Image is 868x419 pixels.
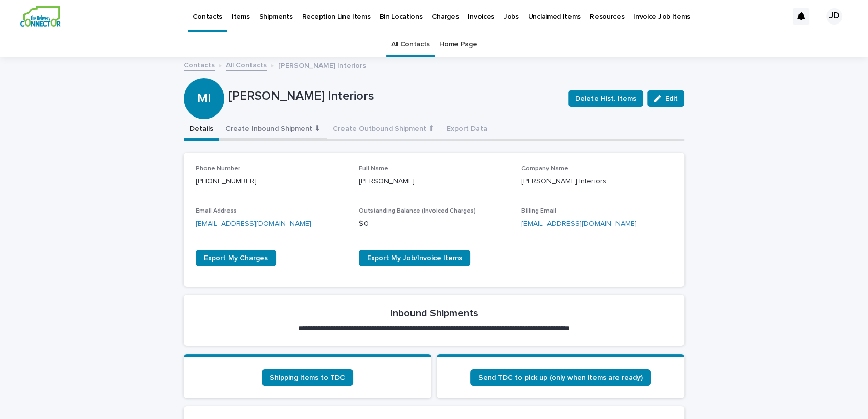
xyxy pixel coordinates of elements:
span: Billing Email [521,208,556,214]
p: [PERSON_NAME] [359,176,510,187]
span: Full Name [359,166,389,172]
a: [EMAIL_ADDRESS][DOMAIN_NAME] [521,220,637,227]
button: Delete Hist. Items [568,90,643,107]
span: Send TDC to pick up (only when items are ready) [478,374,643,381]
p: [PERSON_NAME] Interiors [521,176,672,187]
button: Details [184,119,219,141]
img: aCWQmA6OSGG0Kwt8cj3c [20,6,61,27]
a: Export My Job/Invoice Items [359,250,470,266]
span: Shipping items to TDC [270,374,345,381]
button: Export Data [441,119,493,141]
a: All Contacts [391,33,430,57]
span: Delete Hist. Items [575,94,636,104]
a: [PHONE_NUMBER] [196,178,257,185]
p: [PERSON_NAME] Interiors [229,89,560,104]
span: Edit [665,95,678,102]
a: All Contacts [226,59,267,71]
a: Home Page [439,33,477,57]
span: Company Name [521,166,568,172]
a: Export My Charges [196,250,276,266]
div: MI [184,50,224,106]
span: Outstanding Balance (Invoiced Charges) [359,208,476,214]
span: Email Address [196,208,237,214]
button: Edit [647,90,684,107]
span: Export My Job/Invoice Items [367,254,462,262]
button: Create Inbound Shipment ⬇ [219,119,327,141]
h2: Inbound Shipments [390,307,478,319]
p: $ 0 [359,219,510,229]
p: [PERSON_NAME] Interiors [278,59,366,71]
div: JD [826,8,842,25]
a: [EMAIL_ADDRESS][DOMAIN_NAME] [196,220,311,227]
span: Export My Charges [204,254,268,262]
a: Contacts [184,59,215,71]
span: Phone Number [196,166,240,172]
button: Create Outbound Shipment ⬆ [327,119,441,141]
a: Shipping items to TDC [262,369,353,386]
a: Send TDC to pick up (only when items are ready) [470,369,651,386]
